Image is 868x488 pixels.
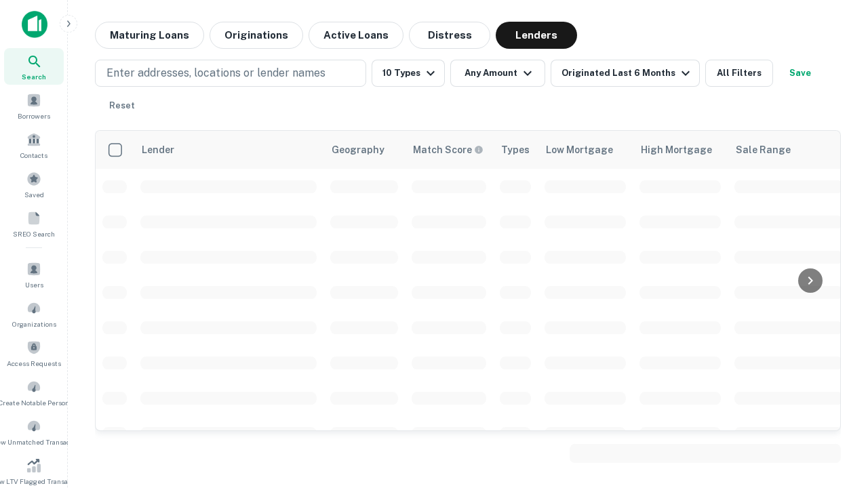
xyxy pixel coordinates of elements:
button: Active Loans [309,22,403,49]
span: Saved [24,189,44,200]
div: Lender [142,142,174,158]
p: Enter addresses, locations or lender names [106,65,325,81]
th: Sale Range [728,131,850,169]
th: High Mortgage [633,131,728,169]
button: Maturing Loans [95,22,204,49]
th: Types [493,131,538,169]
span: Search [22,71,46,82]
div: Originated Last 6 Months [561,65,694,81]
th: Low Mortgage [538,131,633,169]
a: Contacts [4,127,64,163]
button: Originations [210,22,303,49]
span: Borrowers [18,110,50,121]
span: Users [25,279,43,290]
a: SREO Search [4,205,64,242]
span: Access Requests [7,358,61,369]
th: Geography [323,131,405,169]
a: Users [4,256,64,293]
a: Saved [4,166,64,203]
span: Organizations [12,319,56,329]
button: Reset [100,92,144,119]
iframe: Chat Widget [800,336,868,401]
span: SREO Search [13,228,55,239]
button: Save your search to get updates of matches that match your search criteria. [778,60,822,87]
button: Enter addresses, locations or lender names [95,60,366,87]
button: Distress [409,22,490,49]
button: 10 Types [372,60,445,87]
button: Any Amount [450,60,545,87]
th: Lender [134,131,323,169]
a: Access Requests [4,335,64,371]
div: High Mortgage [641,142,712,158]
div: Capitalize uses an advanced AI algorithm to match your search with the best lender. The match sco... [413,142,484,157]
a: Organizations [4,296,64,332]
a: Search [4,48,64,85]
div: Geography [332,142,384,158]
a: Create Notable Person [4,374,64,411]
h6: Match Score [413,142,481,157]
div: Sale Range [736,142,791,158]
button: Lenders [496,22,577,49]
div: Types [501,142,530,158]
a: Review Unmatched Transactions [4,413,64,450]
button: Originated Last 6 Months [551,60,700,87]
div: Low Mortgage [546,142,613,158]
a: Borrowers [4,87,64,124]
th: Capitalize uses an advanced AI algorithm to match your search with the best lender. The match sco... [405,131,493,169]
img: capitalize-icon.png [22,11,47,38]
span: Contacts [20,150,47,161]
button: All Filters [705,60,773,87]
